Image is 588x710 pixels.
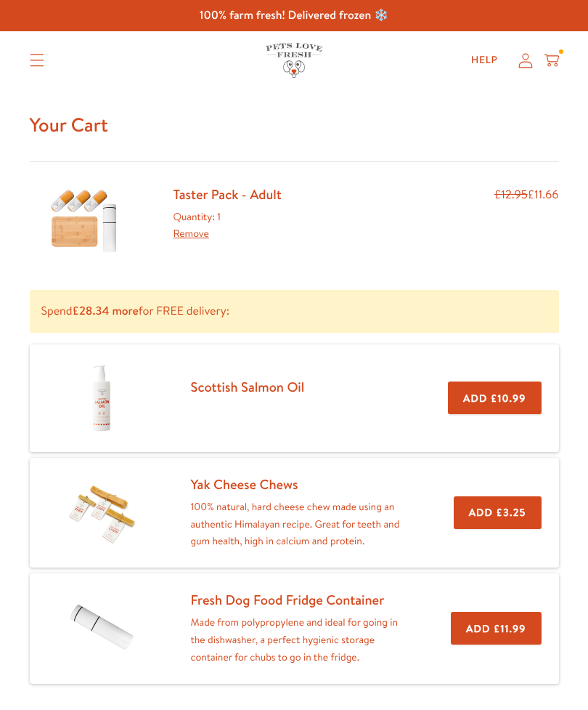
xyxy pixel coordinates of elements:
[65,594,138,663] img: Fresh Dog Food Fridge Container
[191,475,298,493] a: Yak Cheese Chews
[191,499,407,550] p: 100% natural, hard cheese chew made using an authentic Himalayan recipe. Great for teeth and gum ...
[191,590,385,609] a: Fresh Dog Food Fridge Container
[65,362,138,435] img: Scottish Salmon Oil
[173,185,282,203] a: Taster Pack - Adult
[48,185,121,255] img: Taster Pack - Adult
[454,496,542,529] button: Add £3.25
[30,290,559,333] p: Spend for FREE delivery:
[494,187,528,203] s: £12.95
[460,46,510,75] a: Help
[72,303,138,319] b: £28.34 more
[18,42,56,78] summary: Translation missing: en.sections.header.menu
[173,226,209,241] a: Remove
[30,113,559,137] h1: Your Cart
[191,614,405,666] p: Made from polypropylene and ideal for going in the dishwasher, a perfect hygienic storage contain...
[448,382,541,414] button: Add £10.99
[451,612,541,645] button: Add £11.99
[494,185,559,255] div: £11.66
[266,43,322,77] img: Pets Love Fresh
[173,209,282,243] div: Quantity: 1
[191,377,305,396] a: Scottish Salmon Oil
[65,476,138,549] img: Yak Cheese Chews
